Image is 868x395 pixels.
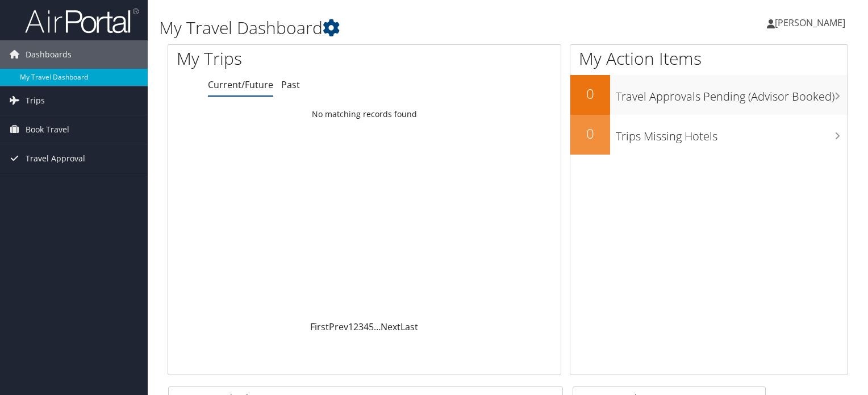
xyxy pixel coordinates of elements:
h3: Trips Missing Hotels [616,123,848,144]
a: 5 [369,321,374,333]
span: Trips [26,86,45,115]
h3: Travel Approvals Pending (Advisor Booked) [616,83,848,105]
h1: My Travel Dashboard [159,16,624,40]
span: Travel Approval [26,144,85,173]
a: 0Travel Approvals Pending (Advisor Booked) [570,75,848,115]
a: 2 [353,321,358,333]
span: Book Travel [26,115,69,144]
span: … [374,321,381,333]
a: 0Trips Missing Hotels [570,115,848,155]
h2: 0 [570,124,610,143]
td: No matching records found [168,104,561,124]
a: 1 [348,321,353,333]
a: 4 [364,321,369,333]
h2: 0 [570,84,610,103]
a: First [310,321,329,333]
a: [PERSON_NAME] [767,6,857,40]
a: Last [400,321,418,333]
a: Prev [329,321,348,333]
span: [PERSON_NAME] [775,16,845,29]
h1: My Trips [177,47,389,70]
a: Past [281,78,300,91]
a: Next [381,321,400,333]
span: Dashboards [26,40,72,69]
a: 3 [358,321,364,333]
a: Current/Future [208,78,273,91]
img: airportal-logo.png [25,7,139,34]
h1: My Action Items [570,47,848,70]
